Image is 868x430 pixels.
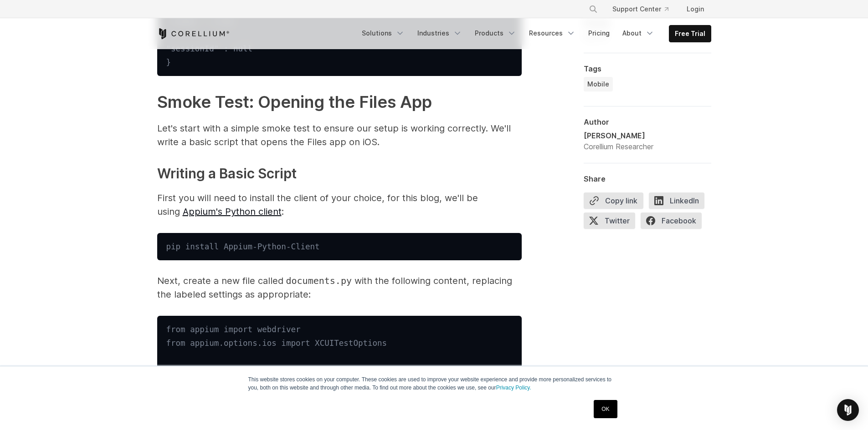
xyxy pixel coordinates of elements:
div: Navigation Menu [356,25,711,42]
a: Mobile [584,77,613,91]
div: Navigation Menu [578,1,711,17]
a: Login [679,1,711,17]
a: Free Trial [669,25,711,42]
span: Twitter [584,212,635,229]
a: Solutions [356,25,410,41]
div: Corellium Researcher [584,141,653,152]
a: LinkedIn [649,192,710,212]
a: Products [469,25,522,41]
div: Author [584,117,711,126]
div: Open Intercom Messenger [837,399,859,421]
code: pip install Appium-Python-Client [166,242,320,251]
p: This website stores cookies on your computer. These cookies are used to improve your website expe... [248,375,620,392]
span: Facebook [641,212,702,229]
div: [PERSON_NAME] [584,130,653,141]
a: Industries [412,25,467,41]
a: Appium's Python client [183,206,282,217]
h2: Smoke Test: Opening the Files App [157,90,522,114]
div: Tags [584,64,711,73]
p: Let's start with a simple smoke test to ensure our setup is working correctly. We'll write a basi... [157,121,522,149]
a: Privacy Policy. [496,384,531,391]
a: Corellium Home [157,28,230,39]
a: Support Center [605,1,676,17]
p: Next, create a new file called with the following content, replacing the labeled settings as appr... [157,274,522,301]
a: Twitter [584,212,641,233]
div: Share [584,174,711,183]
h3: Writing a Basic Script [157,163,522,184]
a: Resources [524,25,581,41]
a: About [617,25,660,41]
span: Mobile [587,80,609,89]
button: Copy link [584,192,643,209]
a: Facebook [641,212,707,233]
button: Search [585,1,601,17]
code: documents.py [286,275,352,286]
span: LinkedIn [649,192,704,209]
a: Pricing [583,25,615,41]
a: OK [594,400,617,418]
p: First you will need to install the client of your choice, for this blog, we'll be using : [157,191,522,218]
